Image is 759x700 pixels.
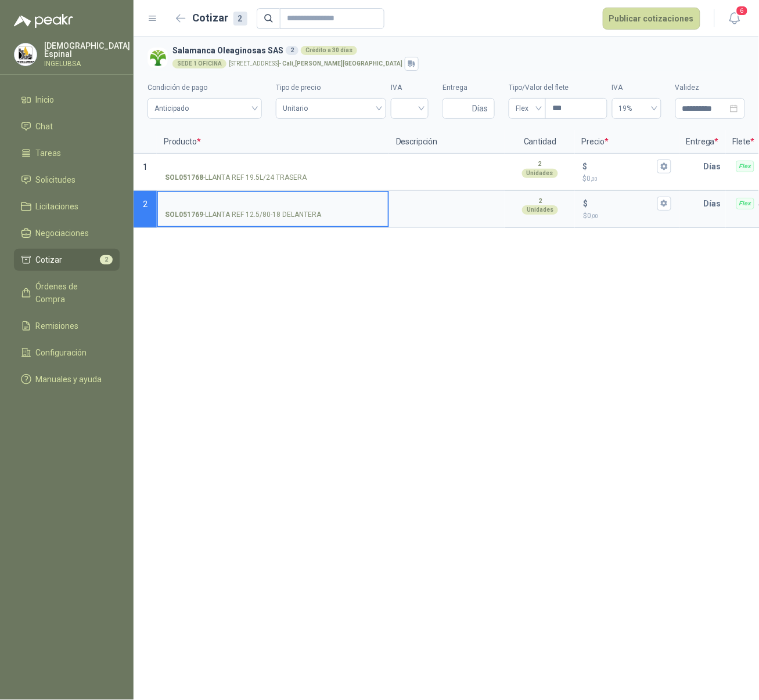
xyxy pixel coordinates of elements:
[229,61,402,67] p: [STREET_ADDRESS] -
[516,100,539,117] span: Flex
[472,99,488,118] span: Días
[522,205,558,215] div: Unidades
[14,89,120,111] a: Inicio
[657,197,671,211] button: $$0,00
[587,175,598,183] span: 0
[15,43,37,66] img: Company Logo
[36,280,109,306] span: Órdenes de Compra
[391,82,429,93] label: IVA
[505,130,575,154] p: Cantidad
[583,160,588,173] p: $
[14,115,120,137] a: Chat
[36,173,76,186] span: Solicitudes
[36,120,53,133] span: Chat
[575,130,679,154] p: Precio
[675,82,745,93] label: Validez
[612,82,661,93] label: IVA
[736,161,754,172] div: Flex
[14,142,120,164] a: Tareas
[724,8,745,29] button: 6
[583,173,671,184] p: $
[591,213,598,219] span: ,00
[276,82,386,93] label: Tipo de precio
[301,46,357,55] div: Crédito a 30 días
[165,200,381,208] input: SOL051769-LLANTA REF 12.5/80-18 DELANTERA
[36,227,89,240] span: Negociaciones
[389,130,505,154] p: Descripción
[14,315,120,337] a: Remisiones
[14,14,73,28] img: Logo peakr
[679,130,726,154] p: Entrega
[14,222,120,244] a: Negociaciones
[591,176,598,182] span: ,00
[509,82,607,93] label: Tipo/Valor del flete
[538,197,542,206] p: 2
[590,199,655,208] input: $$0,00
[44,42,130,58] p: [DEMOGRAPHIC_DATA] Espinal
[233,12,247,26] div: 2
[36,93,55,106] span: Inicio
[172,44,740,57] h3: Salamanca Oleaginosas SAS
[736,5,749,16] span: 6
[36,147,62,159] span: Tareas
[36,320,79,332] span: Remisiones
[148,82,262,93] label: Condición de pago
[36,253,63,266] span: Cotizar
[283,100,379,117] span: Unitario
[14,368,120,390] a: Manuales y ayuda
[44,60,130,67] p: INGELUBSA
[36,346,87,359] span: Configuración
[143,162,148,172] span: 1
[193,10,247,26] h2: Cotizar
[36,200,79,213] span: Licitaciones
[619,100,654,117] span: 19%
[165,172,307,183] p: - LLANTA REF 19.5L/24 TRASERA
[583,211,671,222] p: $
[704,155,726,178] p: Días
[100,255,113,264] span: 2
[165,209,203,220] strong: SOL051769
[165,162,381,171] input: SOL051768-LLANTA REF 19.5L/24 TRASERA
[736,198,754,209] div: Flex
[587,212,598,220] span: 0
[172,59,226,68] div: SEDE 1 OFICINA
[14,249,120,271] a: Cotizar2
[14,275,120,310] a: Órdenes de Compra
[538,159,542,169] p: 2
[143,200,148,209] span: 2
[165,209,321,220] p: - LLANTA REF 12.5/80-18 DELANTERA
[286,46,298,55] div: 2
[603,8,700,30] button: Publicar cotizaciones
[14,195,120,217] a: Licitaciones
[36,373,102,386] span: Manuales y ayuda
[443,82,495,93] label: Entrega
[148,48,168,68] img: Company Logo
[590,162,655,171] input: $$0,00
[704,192,726,215] p: Días
[14,169,120,191] a: Solicitudes
[154,100,255,117] span: Anticipado
[165,172,203,183] strong: SOL051768
[282,60,402,67] strong: Cali , [PERSON_NAME][GEOGRAPHIC_DATA]
[157,130,389,154] p: Producto
[583,197,588,210] p: $
[657,159,671,173] button: $$0,00
[522,169,558,178] div: Unidades
[14,342,120,364] a: Configuración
